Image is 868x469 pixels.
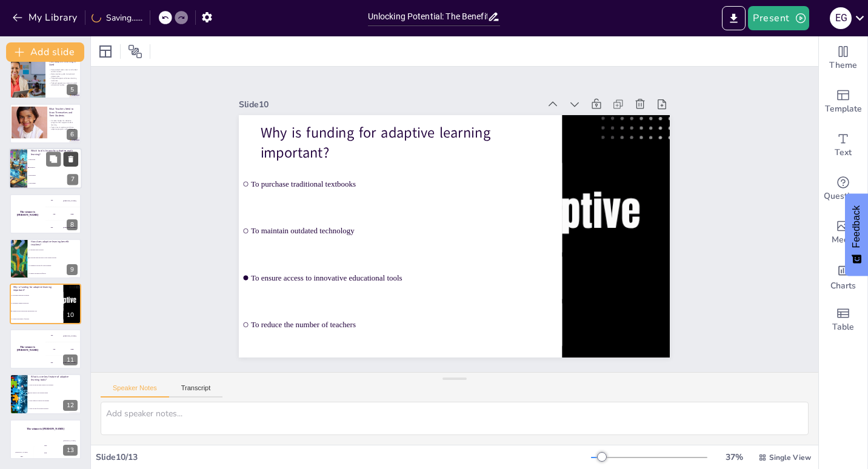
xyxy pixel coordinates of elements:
[10,210,45,216] h4: The winner is [PERSON_NAME]
[13,285,60,291] p: Why is funding for adaptive learning important?
[12,294,62,296] span: To purchase traditional textbooks
[96,451,591,463] div: Slide 10 / 13
[10,284,81,324] div: https://cdn.sendsteps.com/images/logo/sendsteps_logo_white.pnghttps://cdn.sendsteps.com/images/lo...
[63,354,78,365] div: 11
[719,451,749,463] div: 37 %
[261,122,541,162] p: Why is funding for adaptive learning important?
[46,287,61,302] button: Duplicate Slide
[10,374,81,414] div: 12
[29,159,81,161] span: SmartMath
[819,211,867,254] div: Add images, graphics, shapes or video
[63,198,78,212] button: Delete Slide
[830,7,852,29] div: E G
[63,333,78,347] button: Delete Slide
[45,342,81,356] div: 200
[96,42,115,61] div: Layout
[31,375,78,382] p: What is one key feature of adaptive learning tools?
[70,213,73,215] div: Jaap
[251,273,558,282] span: To ensure access to innovative educational tools
[58,441,81,459] div: 300
[67,175,78,185] div: 7
[10,329,81,369] div: 11
[251,320,558,329] span: To reduce the number of teachers
[9,148,82,190] div: https://cdn.sendsteps.com/images/logo/sendsteps_logo_white.pnghttps://cdn.sendsteps.com/images/lo...
[34,446,58,459] div: 200
[10,346,45,352] h4: The winner is [PERSON_NAME]
[101,402,809,435] textarea: The correct answer is "To ensure access to innovative educational tools." This aligns with the pr...
[46,378,61,392] button: Duplicate Slide
[45,207,81,221] div: 200
[251,227,558,236] span: To maintain outdated technology
[30,273,81,274] span: It makes teaching less effective
[63,107,78,122] button: Delete Slide
[67,84,78,95] div: 5
[49,77,78,81] p: Targeted support enhances learning outcomes.
[92,12,142,24] div: Saving......
[49,119,78,126] p: Increase budget for adaptive programs that support student learning.
[9,8,82,27] button: My Library
[845,193,868,276] button: Feedback - Show survey
[128,44,142,59] span: Position
[819,80,867,124] div: Add ready made slides
[63,400,78,411] div: 12
[819,254,867,298] div: Add charts and graphs
[6,42,84,62] button: Add slide
[825,102,862,116] span: Template
[30,385,81,386] span: They provide the same content to all students
[63,62,78,77] button: Delete Slide
[63,287,78,302] button: Delete Slide
[29,175,81,177] span: MathMaster
[251,179,558,188] span: To purchase traditional textbooks
[722,6,746,30] button: Export to PowerPoint
[368,8,488,25] input: Insert title
[34,444,58,446] div: Jaap
[819,36,867,80] div: Change the overall theme
[30,408,81,409] span: They are only for advanced learners
[830,279,856,293] span: Charts
[30,265,81,266] span: It eliminates the need for lesson planning
[819,167,867,211] div: Get real-time input from your audience
[63,445,78,456] div: 13
[10,104,81,144] div: https://cdn.sendsteps.com/images/logo/sendsteps_logo_white.pnghttps://cdn.sendsteps.com/images/lo...
[67,219,78,230] div: 8
[819,298,867,342] div: Add a table
[49,68,78,73] p: Personalized tasks cater to individual student needs.
[830,6,852,30] button: E G
[31,150,78,156] p: Which tool is known for adaptive math learning?
[30,250,81,251] span: It increases their workload
[30,257,81,258] span: It provides them with data to track student progress
[824,190,863,203] span: Questions
[12,318,62,319] span: To reduce the number of teachers
[63,242,78,257] button: Delete Slide
[29,167,81,169] span: DreamBox
[64,152,78,167] button: Delete Slide
[835,146,852,159] span: Text
[49,82,78,86] p: Tailored experiences improve overall educational quality.
[63,378,78,392] button: Delete Slide
[63,310,78,321] div: 10
[29,183,81,185] span: StudyBuddy
[67,129,78,140] div: 6
[10,239,81,279] div: https://cdn.sendsteps.com/images/logo/sendsteps_logo_white.pnghttps://cdn.sendsteps.com/images/lo...
[46,333,61,347] button: Duplicate Slide
[748,6,809,30] button: Present
[101,384,169,397] button: Speaker Notes
[49,73,78,77] p: Data analytics guide instructional adjustments.
[46,242,61,257] button: Duplicate Slide
[49,126,78,130] p: Team time to explore and share adaptive programs with colleagues.
[31,240,78,247] p: How does adaptive learning benefit teachers?
[63,227,76,228] div: [PERSON_NAME]
[30,393,81,394] span: They adjust to each student's needs
[58,439,81,441] div: [PERSON_NAME]
[63,423,78,437] button: Delete Slide
[46,423,61,437] button: Duplicate Slide
[12,302,62,304] span: To maintain outdated technology
[10,453,33,459] div: 100
[239,99,539,110] div: Slide 10
[851,205,862,248] span: Feedback
[12,310,62,311] span: To ensure access to innovative educational tools
[45,194,81,207] div: 100
[10,427,81,430] h4: The winner is [PERSON_NAME]
[46,62,61,77] button: Duplicate Slide
[829,59,857,72] span: Theme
